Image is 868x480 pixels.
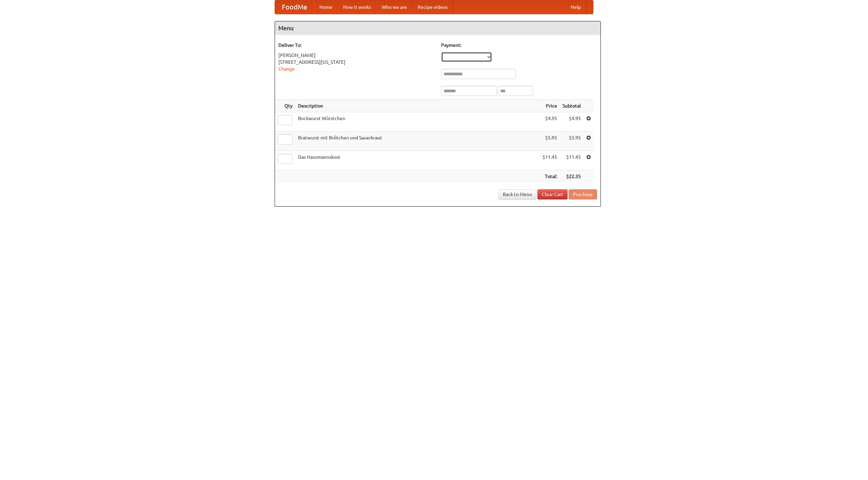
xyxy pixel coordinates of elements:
[540,132,560,151] td: $5.95
[376,0,412,14] a: Who we are
[498,189,536,199] a: Back to Menu
[540,100,560,112] th: Price
[565,0,586,14] a: Help
[278,59,434,65] div: [STREET_ADDRESS][US_STATE]
[275,0,314,14] a: FoodMe
[540,112,560,132] td: $4.95
[278,42,434,49] h5: Deliver To:
[275,21,600,35] h4: Menu
[560,100,584,112] th: Subtotal
[275,100,295,112] th: Qty
[278,52,434,59] div: [PERSON_NAME]
[314,0,338,14] a: Home
[569,189,597,199] button: Purchase
[560,170,584,183] th: $22.35
[412,0,453,14] a: Recipe videos
[278,66,295,72] a: Change
[560,112,584,132] td: $4.95
[338,0,376,14] a: How it works
[537,189,568,199] a: Clear Cart
[560,151,584,170] td: $11.45
[295,151,540,170] td: Das Hausmannskost
[295,100,540,112] th: Description
[295,112,540,132] td: Bockwurst Würstchen
[295,132,540,151] td: Bratwurst mit Brötchen und Sauerkraut
[540,151,560,170] td: $11.45
[540,170,560,183] th: Total:
[560,132,584,151] td: $5.95
[441,42,597,49] h5: Payment:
